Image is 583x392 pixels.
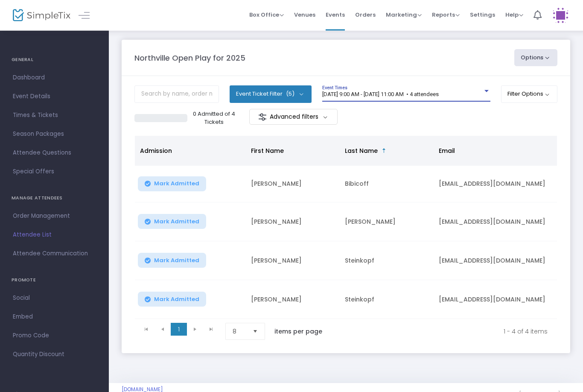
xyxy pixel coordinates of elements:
span: Attendee Communication [13,248,96,259]
span: Page 1 [171,323,187,336]
td: [PERSON_NAME] [340,203,434,242]
h4: MANAGE ATTENDEES [12,190,97,207]
td: [PERSON_NAME] [246,203,340,242]
td: [PERSON_NAME] [246,166,340,203]
button: Event Ticket Filter(5) [230,86,312,103]
span: Last Name [345,147,378,155]
button: Options [514,50,558,67]
span: Mark Admitted [154,296,199,303]
span: Venues [294,4,315,26]
span: Admission [140,147,172,155]
span: Order Management [13,211,96,222]
td: [EMAIL_ADDRESS][DOMAIN_NAME] [434,203,562,242]
span: Attendee List [13,229,96,240]
p: 0 Admitted of 4 Tickets [191,110,238,127]
kendo-pager-info: 1 - 4 of 4 items [340,323,548,340]
button: Select [249,324,261,340]
h4: PROMOTE [12,272,97,289]
span: 8 [233,328,246,336]
button: Mark Admitted [138,253,206,268]
span: Special Offers [13,166,96,177]
span: Mark Admitted [154,181,199,187]
span: Orders [355,4,376,26]
span: [DATE] 9:00 AM - [DATE] 11:00 AM • 4 attendees [322,91,439,98]
td: Steinkopf [340,281,434,319]
td: [PERSON_NAME] [246,242,340,281]
span: Season Packages [13,129,96,140]
span: Help [505,11,523,19]
span: Box Office [249,11,284,19]
span: Quantity Discount [13,349,96,360]
td: Steinkopf [340,242,434,281]
span: Email [439,147,455,155]
img: filter [258,113,267,122]
button: Mark Admitted [138,214,206,229]
span: Events [326,4,345,26]
span: Embed [13,311,96,322]
span: First Name [251,147,284,155]
button: Filter Options [501,86,558,103]
td: Bibicoff [340,166,434,203]
input: Search by name, order number, email, ip address [134,86,219,103]
span: Times & Tickets [13,110,96,121]
span: Event Details [13,91,96,102]
span: Dashboard [13,72,96,83]
button: Mark Admitted [138,292,206,307]
span: Social [13,293,96,304]
td: [EMAIL_ADDRESS][DOMAIN_NAME] [434,166,562,203]
div: Data table [135,136,557,319]
span: Marketing [386,11,422,19]
span: Settings [470,4,495,26]
button: Mark Admitted [138,177,206,192]
td: [PERSON_NAME] [246,281,340,319]
td: [EMAIL_ADDRESS][DOMAIN_NAME] [434,281,562,319]
label: items per page [274,328,322,336]
span: Promo Code [13,330,96,341]
m-button: Advanced filters [249,109,338,125]
span: Mark Admitted [154,219,199,225]
span: Sortable [381,148,388,155]
span: Reports [432,11,460,19]
m-panel-title: Northville Open Play for 2025 [134,53,245,64]
td: [EMAIL_ADDRESS][DOMAIN_NAME] [434,242,562,281]
span: (5) [286,91,294,98]
h4: GENERAL [12,51,97,68]
span: Attendee Questions [13,147,96,158]
span: Mark Admitted [154,257,199,264]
